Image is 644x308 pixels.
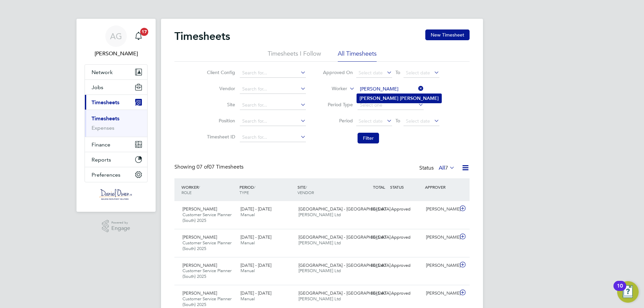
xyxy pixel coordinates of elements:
[132,25,145,47] a: 17
[92,69,113,75] span: Network
[205,69,235,75] label: Client Config
[92,172,120,178] span: Preferences
[359,70,383,76] span: Select date
[317,85,347,92] label: Worker
[182,296,231,307] span: Customer Service Planner (South) 2025
[419,164,456,173] div: Status
[85,137,147,152] button: Finance
[323,102,353,108] label: Period Type
[111,226,130,231] span: Engage
[182,290,217,296] span: [PERSON_NAME]
[323,69,353,75] label: Approved On
[299,206,395,212] span: [GEOGRAPHIC_DATA] - [GEOGRAPHIC_DATA]…
[423,204,458,215] div: [PERSON_NAME]
[359,118,383,124] span: Select date
[354,260,388,271] div: £845.60
[299,240,341,246] span: [PERSON_NAME] Ltd
[92,84,103,90] span: Jobs
[182,206,217,212] span: [PERSON_NAME]
[85,50,148,58] span: Amy Garcia
[85,80,147,95] button: Jobs
[400,96,439,101] b: [PERSON_NAME]
[338,50,377,62] li: All Timesheets
[205,85,235,91] label: Vendor
[205,102,235,108] label: Site
[358,101,424,110] input: Select one
[240,84,306,94] input: Search for...
[240,262,271,268] span: [DATE] - [DATE]
[423,260,458,271] div: [PERSON_NAME]
[393,68,402,77] span: To
[393,116,402,125] span: To
[240,296,255,302] span: Manual
[358,133,379,143] button: Filter
[180,181,238,198] div: WORKER
[406,70,430,76] span: Select date
[182,212,231,223] span: Customer Service Planner (South) 2025
[425,29,470,40] button: New Timesheet
[174,29,230,43] h2: Timesheets
[182,262,217,268] span: [PERSON_NAME]
[92,125,114,131] a: Expenses
[388,288,423,299] div: Approved
[388,204,423,215] div: Approved
[268,50,321,62] li: Timesheets I Follow
[182,234,217,240] span: [PERSON_NAME]
[439,165,455,171] label: All
[85,95,147,110] button: Timesheets
[299,290,395,296] span: [GEOGRAPHIC_DATA] - [GEOGRAPHIC_DATA]…
[445,165,448,171] span: 7
[306,184,307,190] span: /
[182,268,231,279] span: Customer Service Planner (South) 2025
[240,290,271,296] span: [DATE] - [DATE]
[354,288,388,299] div: £845.60
[298,190,314,195] span: VENDOR
[617,281,639,303] button: Open Resource Center, 10 new notifications
[423,181,458,193] div: APPROVER
[406,118,430,124] span: Select date
[240,234,271,240] span: [DATE] - [DATE]
[111,220,130,226] span: Powered by
[205,118,235,124] label: Position
[373,184,385,190] span: TOTAL
[199,184,200,190] span: /
[358,84,424,94] input: Search for...
[299,268,341,273] span: [PERSON_NAME] Ltd
[360,96,398,101] b: [PERSON_NAME]
[85,110,147,137] div: Timesheets
[140,28,148,36] span: 17
[354,232,388,243] div: £845.60
[240,133,306,142] input: Search for...
[240,101,306,110] input: Search for...
[102,220,130,233] a: Powered byEngage
[254,184,255,190] span: /
[617,286,623,295] div: 10
[388,181,423,193] div: STATUS
[92,99,119,106] span: Timesheets
[197,164,209,170] span: 07 of
[423,288,458,299] div: [PERSON_NAME]
[85,65,147,79] button: Network
[240,268,255,273] span: Manual
[299,296,341,302] span: [PERSON_NAME] Ltd
[85,189,148,200] a: Go to home page
[240,68,306,78] input: Search for...
[388,260,423,271] div: Approved
[239,190,249,195] span: TYPE
[296,181,354,198] div: SITE
[354,204,388,215] div: £845.60
[110,32,122,41] span: AG
[181,190,192,195] span: ROLE
[92,141,110,148] span: Finance
[85,25,148,58] a: AG[PERSON_NAME]
[76,19,156,212] nav: Main navigation
[85,167,147,182] button: Preferences
[92,115,119,122] a: Timesheets
[182,240,231,251] span: Customer Service Planner (South) 2025
[299,212,341,218] span: [PERSON_NAME] Ltd
[99,189,133,200] img: danielowen-logo-retina.png
[299,262,395,268] span: [GEOGRAPHIC_DATA] - [GEOGRAPHIC_DATA]…
[240,240,255,246] span: Manual
[92,157,111,163] span: Reports
[240,117,306,126] input: Search for...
